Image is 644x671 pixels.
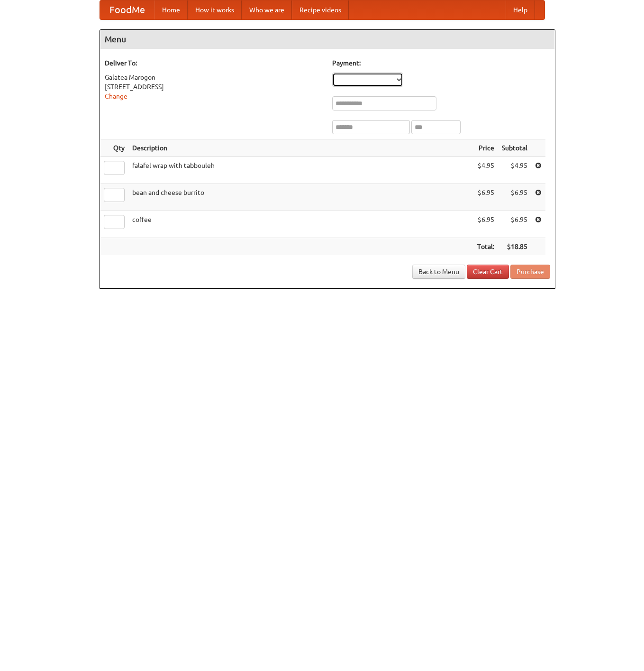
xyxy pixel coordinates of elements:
[467,265,509,279] a: Clear Cart
[473,157,498,184] td: $4.95
[332,58,550,68] h5: Payment:
[128,139,473,157] th: Description
[473,139,498,157] th: Price
[188,0,242,19] a: How it works
[105,92,127,100] a: Change
[128,184,473,211] td: bean and cheese burrito
[498,184,531,211] td: $6.95
[100,0,154,19] a: FoodMe
[105,82,323,92] div: [STREET_ADDRESS]
[498,238,531,256] th: $18.85
[128,157,473,184] td: falafel wrap with tabbouleh
[498,211,531,238] td: $6.95
[473,211,498,238] td: $6.95
[242,0,292,19] a: Who we are
[506,0,535,19] a: Help
[154,0,188,19] a: Home
[292,0,349,19] a: Recipe videos
[473,184,498,211] td: $6.95
[100,30,555,49] h4: Menu
[498,139,531,157] th: Subtotal
[473,238,498,256] th: Total:
[128,211,473,238] td: coffee
[105,73,323,82] div: Galatea Marogon
[412,265,465,279] a: Back to Menu
[510,265,550,279] button: Purchase
[105,58,323,68] h5: Deliver To:
[100,139,128,157] th: Qty
[498,157,531,184] td: $4.95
